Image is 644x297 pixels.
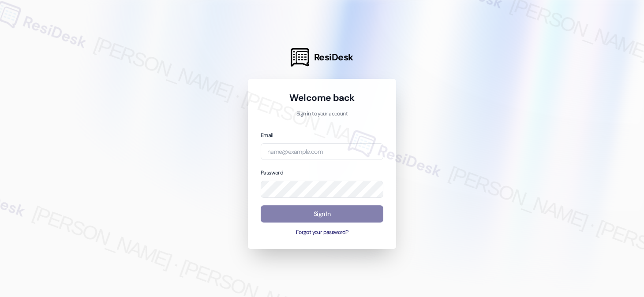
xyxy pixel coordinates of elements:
[261,110,383,118] p: Sign in to your account
[314,51,353,63] span: ResiDesk
[261,169,283,176] label: Password
[261,132,273,139] label: Email
[261,205,383,223] button: Sign In
[261,143,383,160] input: name@example.com
[261,92,383,104] h1: Welcome back
[291,48,309,67] img: ResiDesk Logo
[261,229,383,237] button: Forgot your password?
